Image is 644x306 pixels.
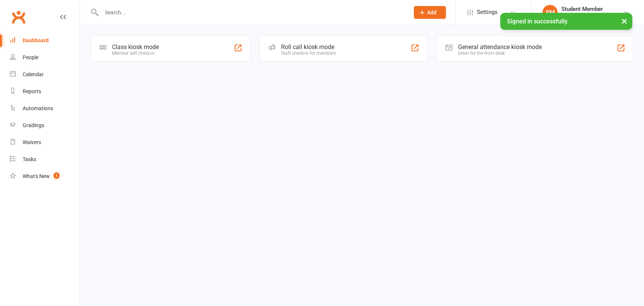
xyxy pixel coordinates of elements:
[10,134,80,151] a: Waivers
[10,168,80,185] a: What's New1
[99,7,404,18] input: Search...
[10,32,80,49] a: Dashboard
[281,43,336,51] div: Roll call kiosk mode
[23,173,50,179] div: What's New
[561,12,608,19] div: Horizon Taekwondo
[23,54,38,60] div: People
[477,4,498,21] span: Settings
[10,117,80,134] a: Gradings
[23,105,53,111] div: Automations
[10,100,80,117] a: Automations
[10,66,80,83] a: Calendar
[561,6,608,12] div: Student Member
[23,88,41,94] div: Reports
[9,8,28,26] a: Clubworx
[112,51,159,56] div: Member self check-in
[10,49,80,66] a: People
[23,139,41,145] div: Waivers
[10,83,80,100] a: Reports
[507,18,569,25] span: Signed in successfully.
[427,9,437,15] span: Add
[618,13,631,29] button: ×
[414,6,446,19] button: Add
[112,43,159,51] div: Class kiosk mode
[23,37,49,43] div: Dashboard
[281,51,336,56] div: Staff check-in for members
[54,172,60,179] span: 1
[23,71,44,77] div: Calendar
[23,122,44,128] div: Gradings
[10,151,80,168] a: Tasks
[23,156,36,162] div: Tasks
[543,5,558,20] div: SM
[458,43,542,51] div: General attendance kiosk mode
[458,51,542,56] div: Great for the front desk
